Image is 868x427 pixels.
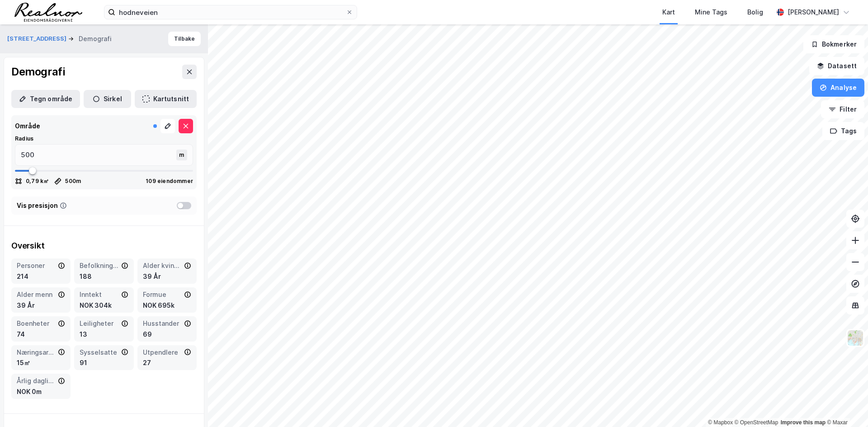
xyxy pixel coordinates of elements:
[80,271,128,282] div: 188
[143,260,182,271] div: Alder kvinner
[11,65,65,79] div: Demografi
[143,347,182,358] div: Utpendlere
[17,375,56,386] div: Årlig dagligvareforbruk
[80,347,119,358] div: Sysselsatte
[146,178,193,185] div: 109 eiendommer
[821,100,864,118] button: Filter
[17,318,56,329] div: Boenheter
[17,271,65,282] div: 214
[695,7,727,18] div: Mine Tags
[847,329,864,347] img: Z
[823,384,868,427] div: Kontrollprogram for chat
[17,200,58,211] div: Vis presisjon
[15,121,40,131] div: Område
[80,260,119,271] div: Befolkning dagtid
[803,35,864,53] button: Bokmerker
[747,7,763,18] div: Bolig
[17,347,56,358] div: Næringsareal
[168,32,201,46] button: Tilbake
[781,419,826,426] a: Improve this map
[14,3,82,22] img: realnor-logo.934646d98de889bb5806.png
[143,318,182,329] div: Husstander
[80,300,128,311] div: NOK 304k
[80,289,119,300] div: Inntekt
[7,34,68,43] button: [STREET_ADDRESS]
[80,318,119,329] div: Leiligheter
[17,357,65,368] div: 15㎡
[143,271,191,282] div: 39 År
[11,90,80,108] button: Tegn område
[708,419,733,426] a: Mapbox
[80,357,128,368] div: 91
[17,386,65,397] div: NOK 0m
[735,419,778,426] a: OpenStreetMap
[822,122,864,140] button: Tags
[15,145,178,165] input: m
[17,329,65,340] div: 74
[823,384,868,427] iframe: Chat Widget
[809,57,864,75] button: Datasett
[17,300,65,311] div: 39 År
[788,7,839,18] div: [PERSON_NAME]
[143,289,182,300] div: Formue
[143,357,191,368] div: 27
[65,178,81,185] div: 500 m
[135,90,197,108] button: Kartutsnitt
[176,150,187,160] div: m
[17,260,56,271] div: Personer
[662,7,675,18] div: Kart
[143,329,191,340] div: 69
[26,178,49,185] div: 0,79 k㎡
[11,240,197,251] div: Oversikt
[812,79,864,97] button: Analyse
[79,33,112,44] div: Demografi
[84,90,131,108] button: Sirkel
[80,329,128,340] div: 13
[17,289,56,300] div: Alder menn
[143,300,191,311] div: NOK 695k
[15,135,193,142] div: Radius
[115,5,346,19] input: Søk på adresse, matrikkel, gårdeiere, leietakere eller personer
